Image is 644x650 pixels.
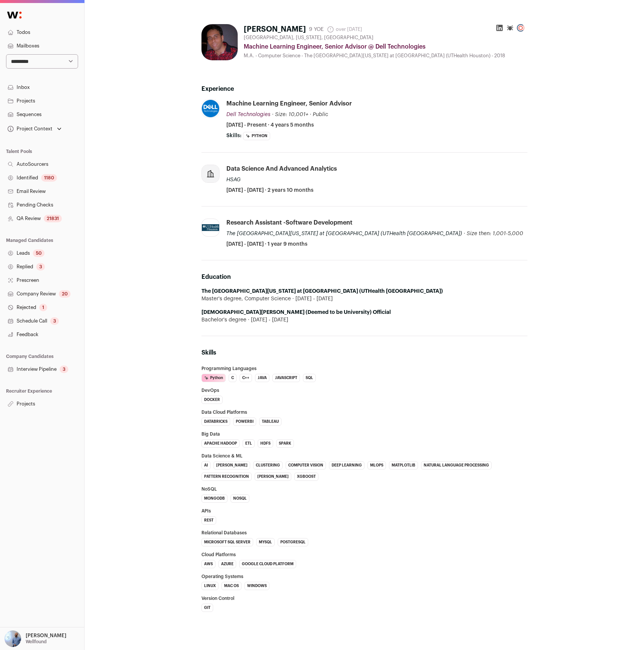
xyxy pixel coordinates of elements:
[26,633,66,639] p: [PERSON_NAME]
[244,53,527,59] div: M.A. - Computer Science - The [GEOGRAPHIC_DATA][US_STATE] at [GEOGRAPHIC_DATA] (UTHealth Houston)...
[243,132,270,140] li: Python
[60,366,68,373] div: 3
[218,560,236,568] li: Azure
[41,174,57,182] div: 1180
[201,348,527,357] h2: Skills
[221,582,241,590] li: Mac OS
[226,132,241,139] span: Skills:
[3,630,68,647] button: Open dropdown
[201,582,218,590] li: Linux
[421,461,492,470] li: Natural Language Processing
[39,304,47,311] div: 1
[244,35,373,41] span: [GEOGRAPHIC_DATA], [US_STATE], [GEOGRAPHIC_DATA]
[33,249,45,257] div: 50
[202,224,219,231] img: 23aadabf77535cdfaea99542c088e032fa576eb4ff89d939381e12df8cb513f4.jpg
[201,552,527,557] h3: Cloud Platforms
[201,366,527,371] h3: Programming Languages
[201,24,238,60] img: 0ae9248b1ea73ab84510f603fd72e9a8341d112b5d8a8e6fa28357abf90af0ac
[244,24,306,35] h1: [PERSON_NAME]
[272,112,308,117] span: · Size: 10,001+
[201,604,213,612] li: Git
[255,473,291,481] li: [PERSON_NAME]
[246,316,288,324] span: [DATE] - [DATE]
[226,112,271,117] span: Dell Technologies
[36,263,45,271] div: 3
[201,494,227,503] li: MongoDB
[310,111,311,118] span: ·
[278,538,308,546] li: PostgreSQL
[201,84,527,93] h2: Experience
[240,374,252,382] li: C++
[276,439,294,448] li: Spark
[201,439,240,448] li: Apache Hadoop
[50,317,59,325] div: 3
[226,121,314,129] span: [DATE] - Present · 4 years 5 months
[255,374,269,382] li: Java
[59,290,71,298] div: 20
[294,473,318,481] li: XGBoost
[201,316,527,324] div: Bachelor's degree
[6,126,52,132] div: Project Context
[201,574,527,579] h3: Operating Systems
[329,461,364,470] li: Deep Learning
[214,461,250,470] li: [PERSON_NAME]
[201,596,527,601] h3: Version Control
[272,374,300,382] li: JavaScript
[201,289,443,294] strong: The [GEOGRAPHIC_DATA][US_STATE] at [GEOGRAPHIC_DATA] (UTHealth [GEOGRAPHIC_DATA])
[244,42,527,51] div: Machine Learning Engineer, Senior Advisor @ Dell Technologies
[201,374,226,382] li: Python
[226,165,337,173] div: Data Science and Advanced Analytics
[226,177,241,182] span: HSAG
[5,630,21,647] img: 97332-medium_jpg
[226,219,352,227] div: Research Assistant -Software Development
[201,509,527,513] h3: APIs
[201,461,211,470] li: AI
[201,432,527,436] h3: Big Data
[226,187,314,194] span: [DATE] - [DATE] · 2 years 10 months
[201,388,527,393] h3: DevOps
[201,454,527,458] h3: Data Science & ML
[201,295,527,303] div: Master's degree, Computer Science
[244,582,269,590] li: Windows
[231,494,249,503] li: NoSQL
[464,231,523,236] span: · Size then: 1,001-5,000
[6,124,63,134] button: Open dropdown
[201,310,391,315] strong: [DEMOGRAPHIC_DATA][PERSON_NAME] (Deemed to be University) Official
[389,461,418,470] li: Matplotlib
[202,100,219,117] img: be7c5e40a3685bdd55d464bde7b4767acc870c232bc0064b510bff70570668cc.jpg
[253,461,283,470] li: Clustering
[327,26,362,33] span: over [DATE]
[201,516,216,525] li: REST
[201,473,252,481] li: Pattern Recognition
[201,531,527,535] h3: Relational Databases
[26,639,47,645] p: Wellfound
[201,396,223,404] li: Docker
[201,560,215,568] li: AWS
[202,165,219,182] img: company-logo-placeholder-414d4e2ec0e2ddebbe968bf319fdfe5acfe0c9b87f798d344e800bc9a89632a0.png
[201,272,527,281] h2: Education
[44,215,62,222] div: 21831
[239,560,296,568] li: Google Cloud Platform
[226,240,307,248] span: [DATE] - [DATE] · 1 year 9 months
[226,99,352,108] div: Machine Learning Engineer, Senior Advisor
[3,8,26,23] img: Wellfound
[229,374,237,382] li: C
[367,461,386,470] li: MLOps
[243,439,255,448] li: ETL
[201,487,527,491] h3: NoSQL
[201,538,253,546] li: Microsoft SQL Server
[291,295,333,303] span: [DATE] - [DATE]
[286,461,326,470] li: Computer Vision
[259,418,281,426] li: Tableau
[201,418,230,426] li: Databricks
[309,26,324,33] div: 9 YOE
[313,112,328,117] span: Public
[201,410,527,414] h3: Data Cloud Platforms
[233,418,256,426] li: PowerBI
[226,231,462,236] span: The [GEOGRAPHIC_DATA][US_STATE] at [GEOGRAPHIC_DATA] (UTHealth [GEOGRAPHIC_DATA])
[303,374,316,382] li: SQL
[258,439,273,448] li: HDFS
[256,538,275,546] li: MySQL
